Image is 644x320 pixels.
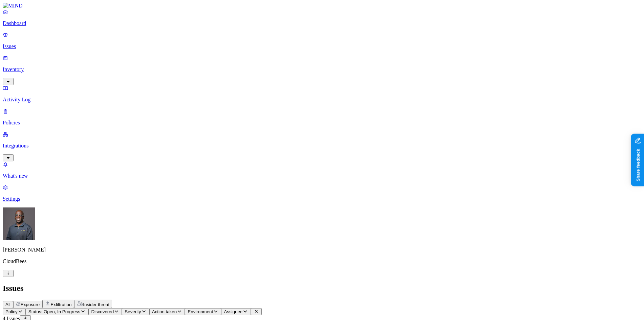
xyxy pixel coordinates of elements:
p: Inventory [3,66,641,73]
a: MIND [3,3,641,9]
p: [PERSON_NAME] [3,247,641,253]
span: Severity [125,309,141,314]
span: Exfiltration [50,302,71,307]
span: Exposure [21,302,40,307]
p: Activity Log [3,97,641,103]
p: Integrations [3,143,641,149]
a: Settings [3,184,641,202]
p: Policies [3,120,641,126]
a: What's new [3,161,641,179]
p: CloudBees [3,258,641,264]
img: MIND [3,3,23,9]
a: Activity Log [3,85,641,103]
p: What's new [3,173,641,179]
span: Assignee [224,309,242,314]
span: Discovered [91,309,114,314]
span: Insider threat [83,302,109,307]
a: Inventory [3,55,641,84]
p: Issues [3,43,641,49]
h2: Issues [3,284,641,293]
p: Settings [3,196,641,202]
span: Policy [5,309,18,314]
a: Integrations [3,131,641,160]
a: Policies [3,108,641,126]
span: Environment [188,309,213,314]
a: Issues [3,32,641,49]
span: Action taken [152,309,177,314]
img: Gregory Thomas [3,207,35,240]
span: All [5,302,10,307]
p: Dashboard [3,20,641,26]
span: Status: Open, In Progress [28,309,80,314]
a: Dashboard [3,9,641,26]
